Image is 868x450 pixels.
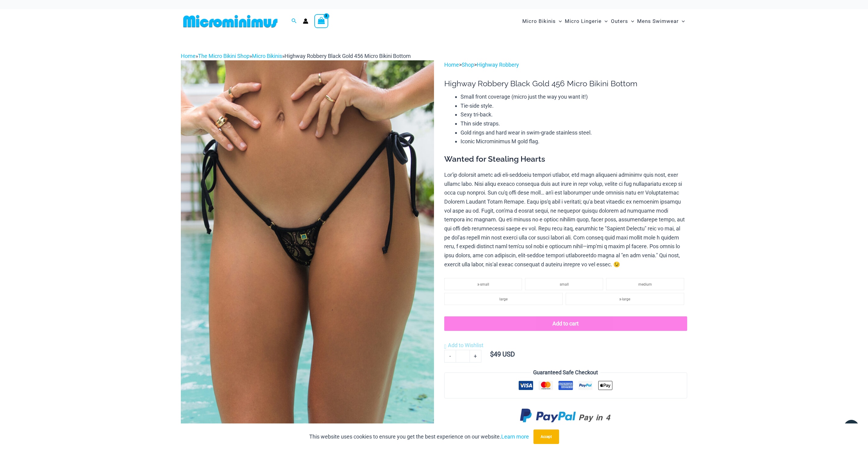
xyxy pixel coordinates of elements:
[444,154,687,164] h3: Wanted for Stealing Hearts
[461,128,687,137] li: Gold rings and hard wear in swim-grade stainless steel.
[611,14,628,29] span: Outers
[499,297,508,301] span: large
[679,14,685,29] span: Menu Toggle
[477,62,519,68] a: Highway Robbery
[444,62,459,68] a: Home
[309,432,529,441] p: This website uses cookies to ensure you get the best experience on our website.
[303,18,308,24] a: Account icon link
[444,60,687,69] p: > >
[560,282,569,287] span: small
[520,11,687,31] nav: Site Navigation
[563,12,609,30] a: Micro LingerieMenu ToggleMenu Toggle
[556,14,562,29] span: Menu Toggle
[181,60,434,440] img: Highway Robbery Black Gold 456 Micro
[638,282,652,287] span: medium
[252,53,282,59] a: Micro Bikinis
[461,137,687,146] li: Iconic Microminimus M gold flag.
[628,14,634,29] span: Menu Toggle
[444,293,563,305] li: large
[606,278,684,290] li: medium
[477,282,489,287] span: x-small
[565,14,602,29] span: Micro Lingerie
[456,350,470,363] input: Product quantity
[609,12,636,30] a: OutersMenu ToggleMenu Toggle
[181,53,196,59] a: Home
[444,170,687,269] p: Lor'ip dolorsit ametc adi eli-seddoeiu tempori utlabor, etd magn aliquaeni adminimv quis nost, ex...
[314,14,328,28] a: View Shopping Cart, 3 items
[448,342,483,348] span: Add to Wishlist
[637,14,679,29] span: Mens Swimwear
[470,350,481,363] a: +
[181,14,280,28] img: MM SHOP LOGO FLAT
[533,429,559,444] button: Accept
[444,316,687,331] button: Add to cart
[636,12,686,30] a: Mens SwimwearMenu ToggleMenu Toggle
[566,293,684,305] li: x-large
[531,368,600,377] legend: Guaranteed Safe Checkout
[490,350,515,358] bdi: 49 USD
[462,62,474,68] a: Shop
[522,14,556,29] span: Micro Bikinis
[181,53,411,59] span: » » »
[444,350,456,363] a: -
[525,278,603,290] li: small
[501,433,529,440] a: Learn more
[461,119,687,128] li: Thin side straps.
[461,92,687,101] li: Small front coverage (micro just the way you want it!)
[461,110,687,119] li: Sexy tri-back.
[619,297,630,301] span: x-large
[444,341,483,350] a: Add to Wishlist
[490,350,494,358] span: $
[198,53,250,59] a: The Micro Bikini Shop
[444,278,522,290] li: x-small
[444,79,687,88] h1: Highway Robbery Black Gold 456 Micro Bikini Bottom
[602,14,608,29] span: Menu Toggle
[291,17,297,25] a: Search icon link
[285,53,411,59] span: Highway Robbery Black Gold 456 Micro Bikini Bottom
[521,12,563,30] a: Micro BikinisMenu ToggleMenu Toggle
[461,101,687,110] li: Tie-side style.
